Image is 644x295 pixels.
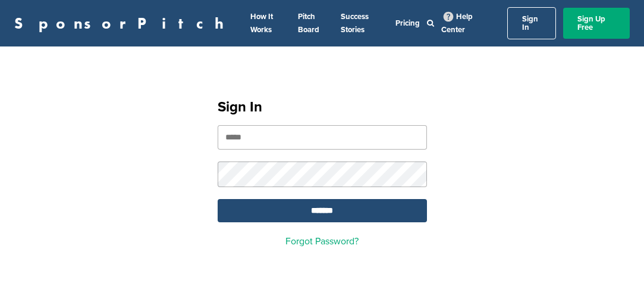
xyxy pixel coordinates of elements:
a: Sign In [507,7,557,39]
a: How It Works [250,12,273,35]
a: Pricing [395,18,420,28]
a: Pitch Board [298,12,319,35]
h1: Sign In [218,97,427,118]
a: Help Center [441,10,473,37]
a: Success Stories [341,12,369,35]
a: Sign Up Free [563,8,630,39]
a: SponsorPitch [14,15,231,31]
a: Forgot Password? [285,235,359,247]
